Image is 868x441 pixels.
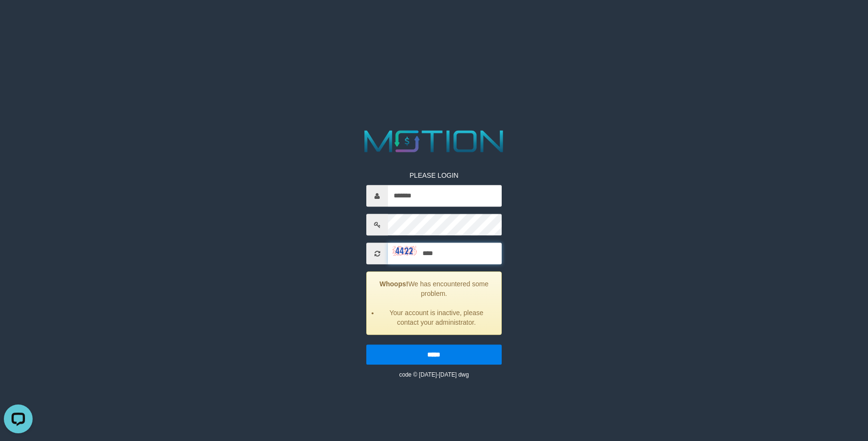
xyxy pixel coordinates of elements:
[4,4,33,33] button: Open LiveChat chat widget
[366,171,501,181] p: PLEASE LOGIN
[379,308,494,328] li: Your account is inactive, please contact your administrator.
[358,126,510,156] img: MOTION_logo.png
[399,372,469,379] small: code © [DATE]-[DATE] dwg
[380,281,409,288] strong: Whoops!
[366,272,501,335] div: We has encountered some problem.
[393,246,417,256] img: captcha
